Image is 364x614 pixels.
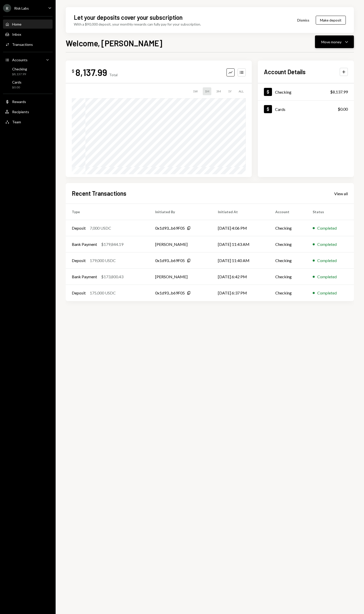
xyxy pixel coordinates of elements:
[307,204,354,220] th: Status
[72,241,97,247] div: Bank Payment
[12,67,27,71] div: Checking
[203,87,211,95] div: 1M
[12,32,21,36] div: Inbox
[3,55,53,64] a: Accounts
[317,274,337,280] div: Completed
[90,290,116,296] div: 175,000 USDC
[12,22,21,26] div: Home
[191,87,200,95] div: 1W
[12,100,26,104] div: Rewards
[155,258,185,264] div: 0x1d93...b69F05
[275,90,291,94] div: Checking
[3,107,53,116] a: Recipients
[212,220,269,236] td: [DATE] 4:06 PM
[334,191,348,196] div: View all
[3,65,53,77] a: Checking$8,137.99
[12,120,21,124] div: Team
[109,73,118,77] div: Total
[101,274,123,280] div: $173,800.43
[3,4,11,12] div: R
[12,72,27,76] div: $8,137.99
[66,204,149,220] th: Type
[264,68,306,76] h2: Account Details
[258,101,354,117] a: Cards$0.00
[3,19,53,29] a: Home
[258,83,354,100] a: Checking$8,137.99
[317,258,337,264] div: Completed
[75,67,107,78] div: 8,137.99
[212,204,269,220] th: Initiated At
[212,285,269,301] td: [DATE] 6:37 PM
[72,225,86,231] div: Deposit
[269,220,307,236] td: Checking
[226,87,234,95] div: 1Y
[72,274,97,280] div: Bank Payment
[155,225,185,231] div: 0x1d93...b69F05
[72,69,74,74] div: $
[155,290,185,296] div: 0x1d93...b69F05
[72,258,86,264] div: Deposit
[212,236,269,252] td: [DATE] 11:43 AM
[72,189,126,197] h2: Recent Transactions
[269,252,307,269] td: Checking
[90,258,116,264] div: 179,000 USDC
[269,236,307,252] td: Checking
[338,106,348,112] div: $0.00
[269,204,307,220] th: Account
[212,269,269,285] td: [DATE] 6:42 PM
[237,87,246,95] div: ALL
[3,117,53,126] a: Team
[66,38,162,48] h1: Welcome, [PERSON_NAME]
[149,204,212,220] th: Initiated By
[14,6,29,10] div: Risk Labs
[149,269,212,285] td: [PERSON_NAME]
[101,241,123,247] div: $179,844.19
[291,14,316,26] button: Dismiss
[90,225,111,231] div: 7,000 USDC
[12,42,33,47] div: Transactions
[12,80,21,84] div: Cards
[72,290,86,296] div: Deposit
[317,290,337,296] div: Completed
[3,40,53,49] a: Transactions
[74,22,201,27] div: With a $90,000 deposit, your monthly rewards can fully pay for your subscription.
[212,252,269,269] td: [DATE] 11:40 AM
[269,269,307,285] td: Checking
[269,285,307,301] td: Checking
[3,97,53,106] a: Rewards
[3,30,53,39] a: Inbox
[149,236,212,252] td: [PERSON_NAME]
[3,78,53,91] a: Cards$0.00
[74,13,183,22] div: Let your deposits cover your subscription
[317,241,337,247] div: Completed
[334,191,348,196] a: View all
[321,39,342,45] div: Move money
[330,89,348,95] div: $8,137.99
[12,110,29,114] div: Recipients
[214,87,223,95] div: 3M
[316,16,346,25] button: Make deposit
[315,35,354,48] button: Move money
[12,58,28,62] div: Accounts
[12,85,21,90] div: $0.00
[317,225,337,231] div: Completed
[275,107,285,112] div: Cards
